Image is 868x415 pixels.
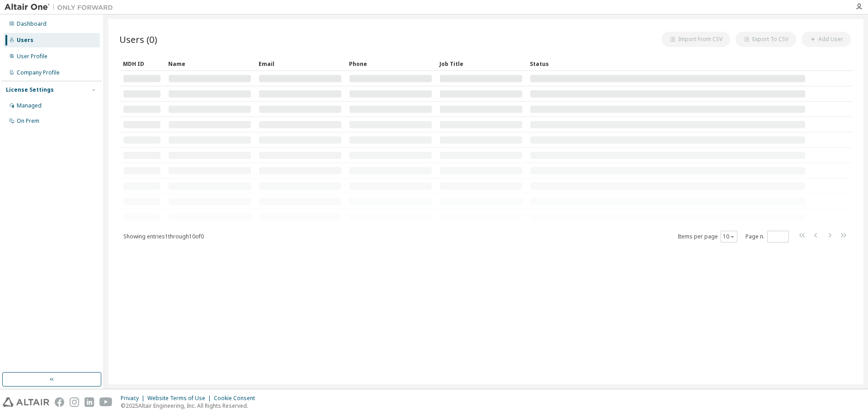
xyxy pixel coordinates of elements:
div: Job Title [439,56,523,71]
div: Company Profile [17,69,60,76]
span: Page n. [745,231,789,242]
img: altair_logo.svg [3,397,49,407]
div: Users [17,37,33,44]
div: Managed [17,102,42,109]
button: 10 [723,233,735,240]
div: Dashboard [17,20,47,28]
img: instagram.svg [70,397,79,407]
img: Altair One [5,3,118,12]
div: Cookie Consent [214,395,260,402]
img: facebook.svg [55,397,64,407]
img: youtube.svg [99,397,113,407]
div: Phone [349,56,432,71]
div: MDH ID [123,56,161,71]
span: Users (0) [119,33,157,46]
p: © 2025 Altair Engineering, Inc. All Rights Reserved. [121,402,260,410]
button: Add User [802,32,851,47]
div: Privacy [121,395,147,402]
span: Items per page [678,231,737,242]
div: Website Terms of Use [147,395,214,402]
button: Export To CSV [736,32,796,47]
img: linkedin.svg [85,397,94,407]
div: Status [530,56,806,71]
div: On Prem [17,117,39,125]
div: Name [168,56,251,71]
span: Showing entries 1 through 10 of 0 [123,233,204,240]
div: License Settings [6,86,54,93]
button: Import From CSV [661,32,730,47]
div: User Profile [17,53,47,60]
div: Email [259,56,342,71]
